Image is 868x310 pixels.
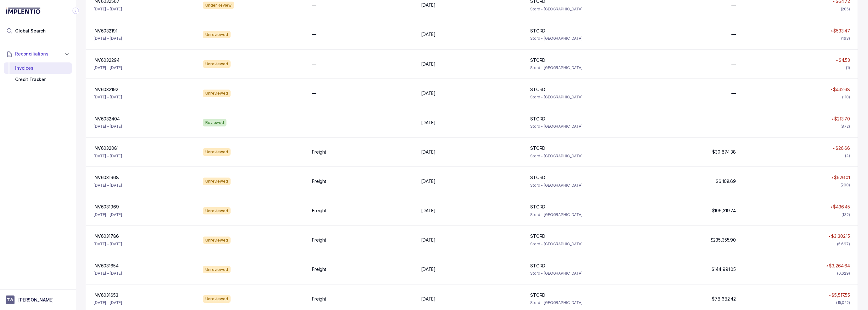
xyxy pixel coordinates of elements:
[731,31,736,38] p: —
[94,204,119,210] p: INV6031969
[530,145,545,151] p: STORD
[421,237,436,243] p: [DATE]
[530,86,545,93] p: STORD
[530,263,545,269] p: STORD
[831,30,833,32] img: red pointer upwards
[203,119,226,126] div: Reviewed
[6,295,15,304] span: User initials
[312,178,326,184] p: Freight
[842,94,850,100] div: (118)
[94,65,122,71] p: [DATE] – [DATE]
[421,2,436,8] p: [DATE]
[834,116,850,122] p: $213.70
[15,51,49,57] span: Reconciliations
[530,174,545,181] p: STORD
[94,263,119,269] p: INV6031654
[826,265,828,266] img: red pointer upwards
[836,300,850,306] div: (15,022)
[836,60,838,61] img: red pointer upwards
[94,123,122,130] p: [DATE] – [DATE]
[94,270,122,277] p: [DATE] – [DATE]
[530,300,632,306] p: Stord - [GEOGRAPHIC_DATA]
[530,123,632,130] p: Stord - [GEOGRAPHIC_DATA]
[9,62,67,74] div: Invoices
[94,35,122,42] p: [DATE] – [DATE]
[94,6,122,12] p: [DATE] – [DATE]
[716,178,736,184] p: $6,108.69
[203,60,231,68] div: Unreviewed
[421,266,436,272] p: [DATE]
[829,263,850,269] p: $3,264.64
[833,86,850,93] p: $432.68
[312,61,316,67] p: —
[203,207,231,215] div: Unreviewed
[831,233,850,239] p: $3,302.15
[830,206,832,208] img: red pointer upwards
[833,28,850,34] p: $533.47
[711,237,736,243] p: $235,355.90
[203,178,231,185] div: Unreviewed
[4,61,72,87] div: Reconciliations
[94,86,118,93] p: INV6032192
[94,57,120,63] p: INV6032294
[203,148,231,156] div: Unreviewed
[312,2,316,8] p: —
[94,233,119,239] p: INV6031786
[4,47,72,61] button: Reconciliations
[833,204,850,210] p: $436.45
[203,295,231,303] div: Unreviewed
[530,57,545,63] p: STORD
[841,182,850,188] div: (200)
[94,94,122,100] p: [DATE] – [DATE]
[731,61,736,67] p: —
[312,237,326,243] p: Freight
[839,57,850,63] p: $4.53
[203,90,231,97] div: Unreviewed
[829,236,830,237] img: red pointer upwards
[841,6,850,12] div: (205)
[530,270,632,277] p: Stord - [GEOGRAPHIC_DATA]
[72,7,79,15] div: Collapse Icon
[837,270,850,277] div: (6,629)
[421,61,436,67] p: [DATE]
[530,116,545,122] p: STORD
[530,212,632,218] p: Stord - [GEOGRAPHIC_DATA]
[94,292,118,298] p: INV6031653
[530,292,545,298] p: STORD
[731,90,736,97] p: —
[203,266,231,273] div: Unreviewed
[837,241,850,247] div: (5,667)
[312,31,316,38] p: —
[846,65,850,71] div: (1)
[842,212,850,218] div: (132)
[421,178,436,184] p: [DATE]
[421,208,436,214] p: [DATE]
[530,233,545,239] p: STORD
[836,145,850,151] p: $26.66
[530,35,632,42] p: Stord - [GEOGRAPHIC_DATA]
[15,28,46,34] span: Global Search
[530,6,632,12] p: Stord - [GEOGRAPHIC_DATA]
[832,118,834,120] img: red pointer upwards
[94,212,122,218] p: [DATE] – [DATE]
[834,174,850,181] p: $626.01
[731,2,736,8] p: —
[829,295,831,296] img: red pointer upwards
[833,1,835,2] img: red pointer upwards
[94,28,117,34] p: INV6032191
[712,208,736,214] p: $106,319.74
[530,204,545,210] p: STORD
[841,35,850,42] div: (163)
[94,241,122,247] p: [DATE] – [DATE]
[94,182,122,189] p: [DATE] – [DATE]
[203,31,231,38] div: Unreviewed
[712,149,736,155] p: $30,874.38
[530,153,632,159] p: Stord - [GEOGRAPHIC_DATA]
[841,123,850,130] div: (872)
[312,90,316,97] p: —
[312,149,326,155] p: Freight
[94,300,122,306] p: [DATE] – [DATE]
[94,145,119,151] p: INV6032081
[312,296,326,302] p: Freight
[421,31,436,38] p: [DATE]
